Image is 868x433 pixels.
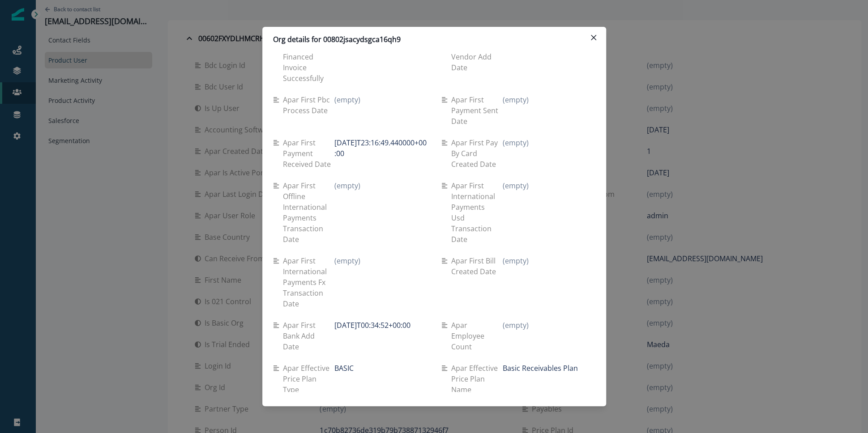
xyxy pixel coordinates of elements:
p: (empty) [334,94,360,105]
p: Apar first payment sent date [451,94,503,127]
p: (empty) [334,180,360,191]
p: (empty) [503,255,529,266]
p: Apar first pbc process date [283,94,335,116]
p: BASIC [334,363,354,374]
p: Org details for 00802jsacydsgca16qh9 [273,34,401,45]
p: Apar has financed invoice successfully [283,41,335,84]
p: [DATE]T00:34:52+00:00 [334,320,410,331]
p: Apar first international payments usd transaction date [451,180,503,245]
p: Apar first bill created date [451,255,503,277]
p: Apar first international payments fx transaction date [283,255,335,309]
p: (empty) [503,180,529,191]
p: [DATE]T23:16:49.440000+00:00 [334,137,427,159]
p: (empty) [503,94,529,105]
p: Apar first payment received date [283,137,335,170]
p: Apar first pay by card created date [451,137,503,170]
p: Apar first vendor add date [451,41,503,73]
p: (empty) [503,320,529,331]
p: Apar first bank add date [283,320,335,352]
p: Apar employee count [451,320,503,352]
button: Close [586,30,601,45]
p: Basic Receivables Plan [503,363,578,374]
p: Apar effective price plan name [451,363,503,395]
p: Apar effective price plan type [283,363,335,395]
p: Apar first offline international payments transaction date [283,180,335,245]
p: (empty) [334,255,360,266]
p: (empty) [503,137,529,148]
